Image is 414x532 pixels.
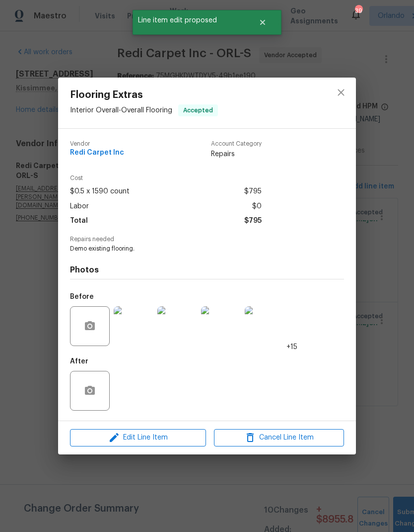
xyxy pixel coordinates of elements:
span: Account Category [211,141,262,147]
span: Demo existing flooring. [70,245,317,253]
button: Edit Line Item [70,429,206,446]
span: Repairs needed [70,236,344,243]
h5: Before [70,293,94,300]
span: $795 [244,214,262,228]
span: Repairs [211,149,262,159]
span: $0 [252,199,262,214]
span: Interior Overall - Overall Flooring [70,107,172,114]
span: Cost [70,175,262,181]
span: $0.5 x 1590 count [70,184,130,199]
span: Line item edit proposed [133,10,246,31]
span: Accepted [179,105,217,115]
span: Labor [70,199,89,214]
h5: After [70,358,88,365]
button: close [329,81,353,104]
button: Close [246,12,279,32]
span: $795 [244,184,262,199]
button: Cancel Line Item [214,429,344,446]
span: Edit Line Item [73,432,203,444]
span: Total [70,214,88,228]
span: Redi Carpet Inc [70,149,124,157]
span: +15 [286,342,297,352]
span: Cancel Line Item [217,432,341,444]
span: Flooring Extras [70,89,218,100]
div: 39 [355,6,362,16]
span: Vendor [70,141,124,147]
h4: Photos [70,265,344,275]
